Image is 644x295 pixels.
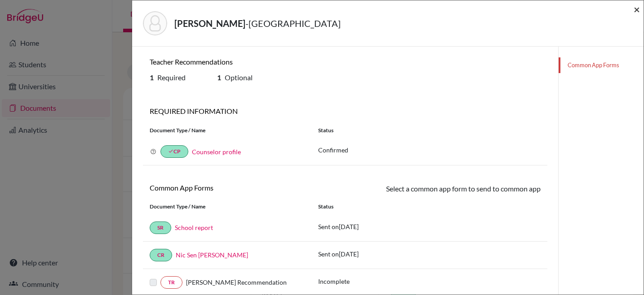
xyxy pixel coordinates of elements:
[176,251,248,259] a: Nic Sen [PERSON_NAME]
[339,223,359,230] span: [DATE]
[311,203,547,211] div: Status
[150,73,154,82] b: 1
[559,57,644,73] a: Common App Forms
[217,73,221,82] b: 1
[168,148,173,154] i: done
[318,249,359,259] p: Sent on
[186,278,287,286] span: [PERSON_NAME] Recommendation
[150,183,338,192] h6: Common App Forms
[192,148,241,156] a: Counselor profile
[318,277,350,286] p: Incomplete
[143,126,311,134] div: Document Type / Name
[150,249,172,261] a: CR
[634,3,640,16] span: ×
[160,276,182,289] a: TR
[311,126,547,134] div: Status
[160,145,188,158] a: doneCP
[174,18,245,29] strong: [PERSON_NAME]
[318,222,359,231] p: Sent on
[157,73,186,82] span: Required
[143,203,311,211] div: Document Type / Name
[339,250,359,258] span: [DATE]
[150,221,171,234] a: SR
[245,18,341,29] span: - [GEOGRAPHIC_DATA]
[175,224,213,231] a: School report
[143,107,547,115] h6: REQUIRED INFORMATION
[634,4,640,15] button: Close
[225,73,253,82] span: Optional
[150,57,338,66] h6: Teacher Recommendations
[318,145,541,155] p: Confirmed
[345,183,547,195] div: Select a common app form to send to common app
